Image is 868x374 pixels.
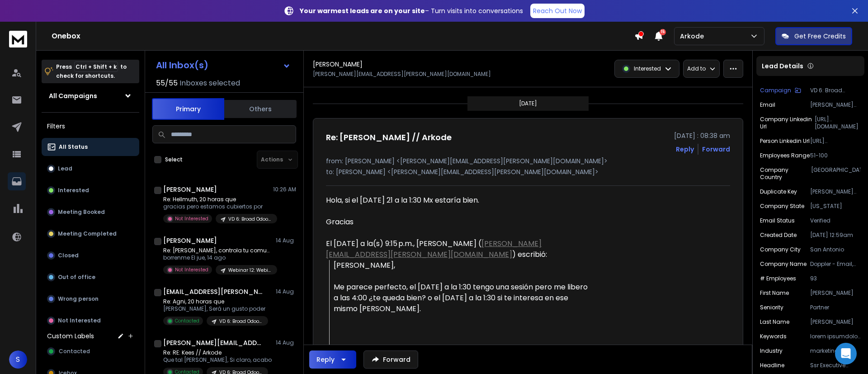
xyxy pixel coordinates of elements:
p: Company Country [760,166,811,181]
div: El [DATE] a la(s) 9:15 p.m., [PERSON_NAME] ( ) escribió: [326,238,590,260]
h1: [PERSON_NAME] [163,236,217,245]
p: Duplicate Key [760,188,797,195]
p: Meeting Completed [58,230,117,237]
p: Reach Out Now [533,6,582,15]
p: Not Interested [175,266,208,273]
button: All Campaigns [42,87,139,105]
h1: All Campaigns [49,91,97,100]
h3: Filters [42,120,139,133]
p: Company State [760,203,804,210]
p: San Antonio [810,246,861,253]
span: 55 / 55 [156,78,178,89]
button: All Inbox(s) [149,56,298,74]
p: [GEOGRAPHIC_DATA] [811,166,861,181]
p: [PERSON_NAME] [810,318,861,326]
p: Seniority [760,304,783,311]
p: Person Linkedin Url [760,137,810,145]
div: Gracias [326,217,590,227]
button: All Status [42,138,139,156]
p: [PERSON_NAME], Será un gusto poder [163,305,268,312]
p: Company Name [760,260,807,268]
p: 14 Aug [276,237,296,244]
p: from: [PERSON_NAME] <[PERSON_NAME][EMAIL_ADDRESS][PERSON_NAME][DOMAIN_NAME]> [326,156,730,166]
p: to: [PERSON_NAME] <[PERSON_NAME][EMAIL_ADDRESS][PERSON_NAME][DOMAIN_NAME]> [326,167,730,176]
div: Hola, si el [DATE] 21 a la 1:30 Mx estaría bien. [326,195,590,227]
span: S [9,350,27,369]
p: Partner [810,304,861,311]
button: Reply [309,350,356,369]
p: [DATE] [519,100,537,107]
p: 14 Aug [276,339,296,346]
p: Verified [810,217,861,224]
button: Interested [42,181,139,199]
p: 93 [810,275,861,282]
p: [PERSON_NAME] [810,289,861,297]
h1: [PERSON_NAME] [163,185,217,194]
p: First Name [760,289,789,297]
p: VD 6: Broad Odoo_Campaign - ARKODE [219,318,263,325]
p: Webinar 12: Webinar para Real State -El impacto de un ERP en la operacion de empresas de real est... [228,267,272,274]
h1: [PERSON_NAME] [313,60,363,69]
p: Email Status [760,217,795,224]
div: Reply [316,355,335,364]
p: gracias pero estamos cubiertos por [163,203,272,210]
p: VD 6: Broad Odoo_Campaign - ARKODE [228,216,272,223]
p: 10:26 AM [273,186,296,193]
p: Contacted [175,317,199,324]
p: marketing & advertising [810,347,861,355]
h3: Inboxes selected [179,78,240,89]
p: # Employees [760,275,796,282]
button: Wrong person [42,290,139,308]
p: Press to check for shortcuts. [56,62,127,80]
p: Re: [PERSON_NAME], controla tu comunicación [163,247,272,254]
p: borrenme El jue, 14 ago [163,254,272,261]
div: [PERSON_NAME], [334,260,590,271]
p: Get Free Credits [794,32,846,41]
p: Interested [58,187,89,194]
p: 51-100 [810,152,861,159]
p: [URL][DOMAIN_NAME] [815,116,861,130]
h1: [PERSON_NAME][EMAIL_ADDRESS][DOMAIN_NAME] [163,338,263,347]
button: Contacted [42,342,139,360]
p: All Status [59,143,88,151]
p: Ssr Executive Partner [810,362,861,369]
h1: All Inbox(s) [156,61,208,70]
p: Meeting Booked [58,208,105,216]
p: [US_STATE] [810,203,861,210]
div: Forward [702,145,730,154]
p: Company City [760,246,801,253]
div: Me parece perfecto, el [DATE] a la 1:30 tengo una sesión pero me libero a las 4:00 ¿te queda bien... [334,282,590,314]
p: [PERSON_NAME][EMAIL_ADDRESS][PERSON_NAME][DOMAIN_NAME] [810,101,861,109]
p: lorem ipsumdolo & sitametco, adipi elitseddo, eiusm, temporin utlabore, etdolore, magnaaliqua eni... [810,333,861,340]
p: Doppler - Email, Automation and Data Marketing [810,260,861,268]
h1: Onebox [52,31,634,42]
label: Select [165,156,183,163]
p: [PERSON_NAME][EMAIL_ADDRESS][PERSON_NAME][DOMAIN_NAME] [313,71,491,78]
p: Arkode [680,32,708,41]
a: Reach Out Now [530,4,585,18]
p: Re: RE: Kees // Arkode [163,349,272,356]
button: Not Interested [42,312,139,330]
span: Contacted [59,348,90,355]
button: Get Free Credits [775,27,852,45]
button: Closed [42,246,139,265]
p: Que tal [PERSON_NAME], Si claro, acabo [163,356,272,364]
button: Meeting Completed [42,225,139,243]
p: [URL][DOMAIN_NAME] [810,137,861,145]
p: Out of office [58,274,95,281]
p: [DATE] : 08:38 am [674,131,730,140]
button: Campaign [760,87,801,94]
button: Out of office [42,268,139,286]
button: Meeting Booked [42,203,139,221]
span: Ctrl + Shift + k [74,62,118,72]
p: Re: Agni, 20 horas que [163,298,268,305]
p: 14 Aug [276,288,296,295]
p: Industry [760,347,783,355]
button: Forward [363,350,418,369]
button: Others [224,99,297,119]
p: Headline [760,362,784,369]
p: Lead Details [762,62,803,71]
p: Campaign [760,87,791,94]
p: [PERSON_NAME][EMAIL_ADDRESS][PERSON_NAME][PERSON_NAME] [810,188,861,195]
